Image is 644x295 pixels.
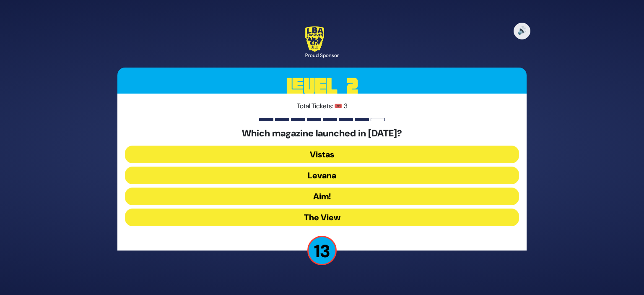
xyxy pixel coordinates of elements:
[117,68,527,105] h3: Level 2
[125,128,519,139] h5: Which magazine launched in [DATE]?
[125,101,519,111] p: Total Tickets: 🎟️ 3
[125,209,519,226] button: The View
[125,146,519,163] button: Vistas
[125,167,519,184] button: Levana
[307,236,337,265] p: 13
[125,188,519,205] button: Aim!
[305,52,339,59] div: Proud Sponsor
[305,26,324,52] img: LBA
[514,23,530,39] button: 🔊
